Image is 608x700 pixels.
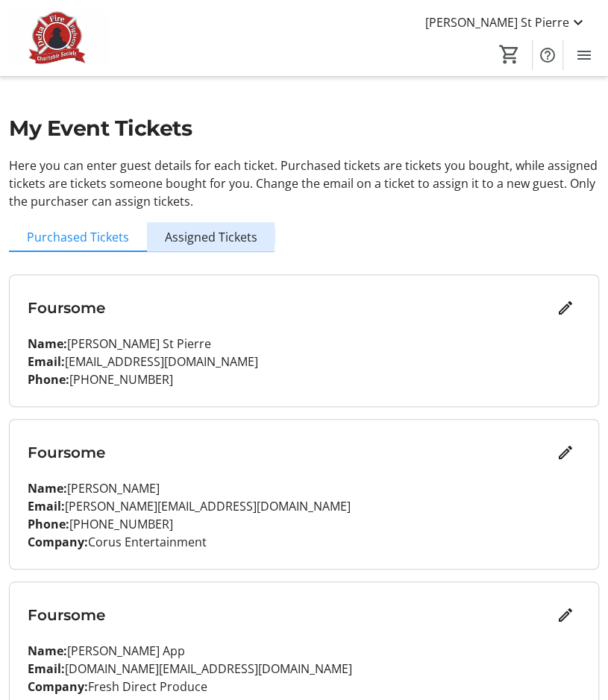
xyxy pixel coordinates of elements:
[28,297,551,319] h3: Foursome
[28,335,67,352] strong: Name:
[28,660,580,678] p: [DOMAIN_NAME][EMAIL_ADDRESS][DOMAIN_NAME]
[28,371,69,388] strong: Phone:
[28,479,580,497] p: [PERSON_NAME]
[28,604,551,626] h3: Foursome
[28,642,580,660] p: [PERSON_NAME] App
[9,157,599,210] p: Here you can enter guest details for each ticket. Purchased tickets are tickets you bought, while...
[533,40,562,70] button: Help
[28,643,67,659] strong: Name:
[165,231,257,243] span: Assigned Tickets
[28,371,580,388] p: [PHONE_NUMBER]
[9,113,599,145] h1: My Event Tickets
[425,13,569,31] span: [PERSON_NAME] St Pierre
[28,516,69,532] strong: Phone:
[9,10,108,66] img: Delta Firefighters Charitable Society's Logo
[551,438,580,467] button: Edit
[551,293,580,323] button: Edit
[28,335,580,353] p: [PERSON_NAME] St Pierre
[413,10,599,34] button: [PERSON_NAME] St Pierre
[27,231,129,243] span: Purchased Tickets
[28,353,580,371] p: [EMAIL_ADDRESS][DOMAIN_NAME]
[496,41,523,68] button: Cart
[28,497,580,515] p: [PERSON_NAME][EMAIL_ADDRESS][DOMAIN_NAME]
[28,660,65,677] strong: Email:
[28,678,88,695] strong: Company:
[28,441,551,464] h3: Foursome
[28,353,65,370] strong: Email:
[28,480,67,496] strong: Name:
[28,678,580,696] p: Fresh Direct Produce
[28,534,88,550] strong: Company:
[551,600,580,630] button: Edit
[28,515,580,533] p: [PHONE_NUMBER]
[28,533,580,551] p: Corus Entertainment
[569,40,599,70] button: Menu
[28,498,65,514] strong: Email:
